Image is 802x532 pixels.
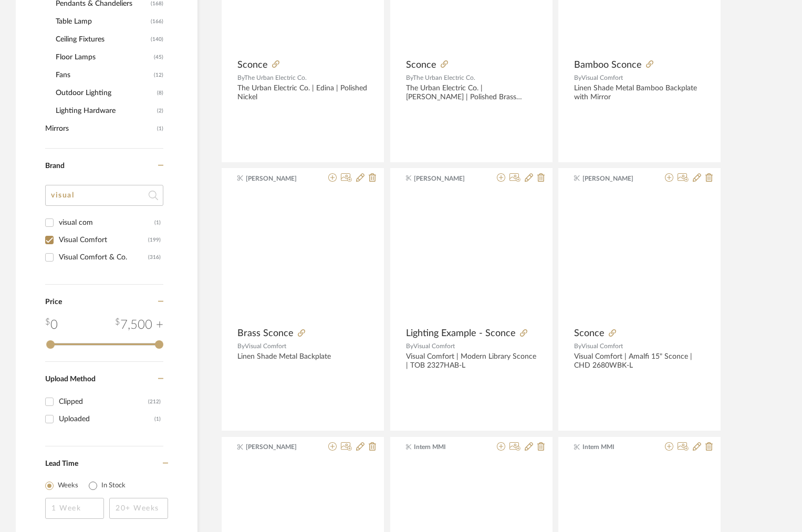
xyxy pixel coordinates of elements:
span: (12) [154,67,163,84]
label: Weeks [58,481,78,491]
span: Sconce [574,328,605,339]
span: Visual Comfort [581,75,623,81]
span: Intern MMI [414,442,480,452]
div: The Urban Electric Co. | Edina | Polished Nickel [237,84,368,102]
span: By [574,343,581,349]
span: Sconce [237,59,268,71]
input: 20+ Weeks [109,498,168,519]
span: (8) [157,85,163,101]
div: (1) [154,411,161,427]
span: Sconce [406,59,436,71]
div: Linen Shade Metal Bamboo Backplate with Mirror [574,84,705,102]
div: The Urban Electric Co. | [PERSON_NAME] | Polished Brass Lacquered [406,84,537,102]
div: (199) [148,232,161,248]
span: Lead Time [45,460,78,467]
span: [PERSON_NAME] [582,174,649,183]
span: Bamboo Sconce [574,59,642,71]
span: Lighting Example - Sconce [406,328,516,339]
span: Table Lamp [56,13,148,30]
span: Upload Method [45,375,96,383]
div: (1) [154,214,161,231]
span: Mirrors [45,120,154,138]
span: Fans [56,66,151,84]
span: Lighting Hardware [56,102,154,120]
div: 7,500 + [115,316,163,335]
span: Visual Comfort [245,343,286,349]
div: Visual Comfort | Modern Library Sconce | TOB 2327HAB-L [406,352,537,370]
label: In Stock [101,481,126,491]
span: (140) [151,31,163,48]
span: The Urban Electric Co. [413,75,475,81]
div: Clipped [59,393,148,410]
span: By [574,75,581,81]
div: Visual Comfort & Co. [59,249,148,266]
div: Linen Shade Metal Backplate [237,352,368,370]
span: Intern MMI [582,442,649,452]
span: [PERSON_NAME] [246,174,312,183]
input: Search Brands [45,185,163,206]
span: Outdoor Lighting [56,84,154,102]
span: By [406,75,413,81]
div: visual com [59,214,154,231]
div: 0 [45,316,58,335]
span: Brand [45,162,65,170]
span: (2) [157,102,163,119]
span: By [237,343,245,349]
span: (1) [157,120,163,137]
span: Visual Comfort [413,343,455,349]
span: (166) [151,13,163,30]
span: By [237,75,244,81]
span: (45) [154,49,163,66]
span: Price [45,298,62,306]
span: Visual Comfort [581,343,623,349]
input: 1 Week [45,498,104,519]
span: Floor Lamps [56,48,151,66]
span: [PERSON_NAME] [414,174,480,183]
div: Visual Comfort | Amalfi 15" Sconce | CHD 2680WBK-L [574,352,705,370]
div: Uploaded [59,411,154,427]
div: (316) [148,249,161,266]
div: Visual Comfort [59,232,148,248]
span: By [406,343,413,349]
span: Brass Sconce [237,328,294,339]
span: Ceiling Fixtures [56,30,148,48]
span: [PERSON_NAME] [246,442,312,452]
div: (212) [148,393,161,410]
span: The Urban Electric Co. [244,75,307,81]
